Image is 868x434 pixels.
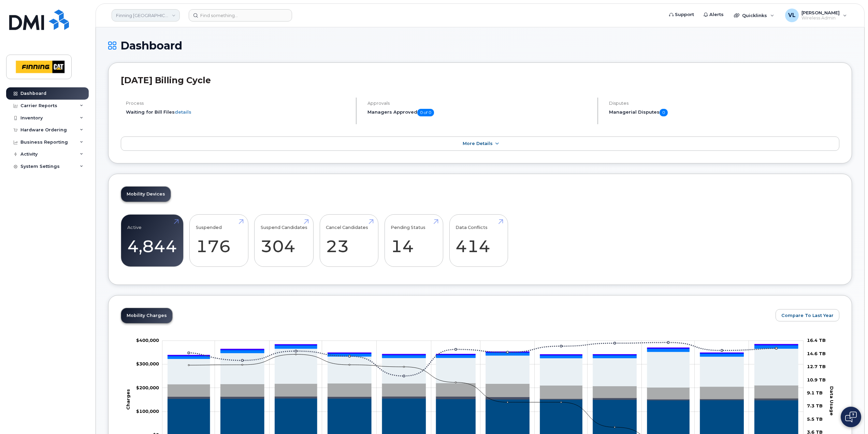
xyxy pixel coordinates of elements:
[136,337,159,343] tspan: $400,000
[781,312,834,319] span: Compare To Last Year
[168,349,798,388] g: Features
[136,385,159,390] g: $0
[417,109,434,116] span: 0 of 0
[136,408,159,414] g: $0
[136,337,159,343] g: $0
[609,109,839,116] h5: Managerial Disputes
[367,101,592,106] h4: Approvals
[807,416,823,422] tspan: 5.5 TB
[127,218,177,263] a: Active 4,844
[660,109,668,116] span: 0
[168,383,798,399] g: Hardware
[168,345,798,356] g: HST
[136,408,159,414] tspan: $100,000
[455,218,502,263] a: Data Conflicts 414
[125,389,130,410] tspan: Charges
[168,344,798,356] g: PST
[807,377,826,382] tspan: 10.9 TB
[807,337,826,343] tspan: 16.4 TB
[807,351,826,356] tspan: 14.6 TB
[807,390,823,395] tspan: 9.1 TB
[108,40,852,52] h1: Dashboard
[168,344,798,355] g: QST
[126,101,350,106] h4: Process
[807,364,826,369] tspan: 12.7 TB
[829,386,835,416] tspan: Data Usage
[776,309,839,321] button: Compare To Last Year
[261,218,307,263] a: Suspend Candidates 304
[126,109,350,115] li: Waiting for Bill Files
[845,411,857,422] img: Open chat
[175,109,191,115] a: details
[121,308,172,323] a: Mobility Charges
[609,101,839,106] h4: Disputes
[121,75,839,85] h2: [DATE] Billing Cycle
[367,109,592,116] h5: Managers Approved
[168,345,798,359] g: GST
[136,361,159,366] tspan: $300,000
[168,396,798,400] g: Roaming
[326,218,372,263] a: Cancel Candidates 23
[463,141,493,146] span: More Details
[136,361,159,366] g: $0
[196,218,242,263] a: Suspended 176
[121,187,171,202] a: Mobility Devices
[391,218,437,263] a: Pending Status 14
[807,403,823,408] tspan: 7.3 TB
[136,385,159,390] tspan: $200,000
